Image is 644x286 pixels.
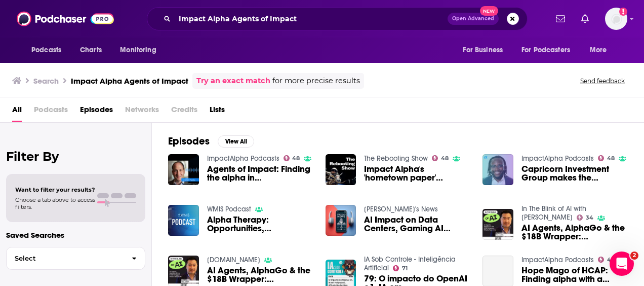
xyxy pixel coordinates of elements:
[619,8,627,16] svg: Add a profile image
[630,252,638,260] span: 2
[364,216,470,233] a: AI Impact on Data Centers, Gaming AI Development, AlphaFold 3 Revolutionizing Bioinformatics
[364,165,470,182] a: Impact Alpha's 'hometown paper' approach
[441,156,449,161] span: 48
[207,256,260,264] a: DayOne.FM
[605,8,627,30] img: User Profile
[586,216,593,220] span: 34
[590,43,607,57] span: More
[326,154,356,185] img: Impact Alpha's 'hometown paper' approach
[80,43,102,57] span: Charts
[610,252,634,276] iframe: Intercom live chat
[15,196,95,210] span: Choose a tab above to access filters.
[284,155,300,161] a: 48
[17,9,114,28] img: Podchaser - Follow, Share and Rate Podcasts
[292,156,300,161] span: 48
[607,156,615,161] span: 48
[521,224,628,241] a: AI Agents, AlphaGo & the $18B Wrapper: Will Liang on What’s Next in AI
[364,154,428,163] a: The Rebooting Show
[207,216,313,233] a: Alpha Therapy: Opportunities, Challenges, and Clinical Impact
[147,7,528,30] div: Search podcasts, credits, & more...
[521,154,594,163] a: ImpactAlpha Podcasts
[393,265,408,271] a: 71
[80,101,113,122] a: Episodes
[521,224,628,241] span: AI Agents, AlphaGo & the $18B Wrapper: [PERSON_NAME] on What’s Next in AI
[196,75,270,87] a: Try an exact match
[120,43,156,57] span: Monitoring
[73,41,108,60] a: Charts
[6,149,145,164] h2: Filter By
[605,8,627,30] button: Show profile menu
[598,155,615,161] a: 48
[463,43,503,57] span: For Business
[33,76,59,86] h3: Search
[171,101,197,122] span: Credits
[207,266,313,283] span: AI Agents, AlphaGo & the $18B Wrapper: [PERSON_NAME] on What’s Next in AI
[207,205,251,213] a: WMIS Podcast
[168,154,199,185] img: Agents of Impact: Finding the alpha in apprenticeships with Daniel Pianko, Achieve Partners
[456,41,515,60] button: open menu
[607,258,615,262] span: 48
[521,43,570,57] span: For Podcasters
[598,257,615,263] a: 48
[207,165,313,182] span: Agents of Impact: Finding the alpha in apprenticeships with [PERSON_NAME], Achieve Partners
[521,204,586,222] a: In The Blink of AI with Georgie Healy
[480,6,498,16] span: New
[175,11,448,27] input: Search podcasts, credits, & more...
[207,266,313,283] a: AI Agents, AlphaGo & the $18B Wrapper: Will Liang on What’s Next in AI
[15,186,95,193] span: Want to filter your results?
[168,135,210,148] h2: Episodes
[448,13,499,25] button: Open AdvancedNew
[272,75,360,87] span: for more precise results
[432,155,449,161] a: 48
[577,10,593,27] a: Show notifications dropdown
[515,41,585,60] button: open menu
[402,266,408,271] span: 71
[168,135,254,148] a: EpisodesView All
[113,41,169,60] button: open menu
[521,165,628,182] a: Capricorn Investment Group makes the outsourcing case to foundations and families seeking impact ...
[168,205,199,236] img: Alpha Therapy: Opportunities, Challenges, and Clinical Impact
[605,8,627,30] span: Logged in as skimonkey
[7,255,124,262] span: Select
[364,205,438,213] a: Steven's News
[521,256,594,264] a: ImpactAlpha Podcasts
[583,41,620,60] button: open menu
[326,205,356,236] img: AI Impact on Data Centers, Gaming AI Development, AlphaFold 3 Revolutionizing Bioinformatics
[210,101,225,122] a: Lists
[12,101,22,122] a: All
[31,43,61,57] span: Podcasts
[482,154,513,185] img: Capricorn Investment Group makes the outsourcing case to foundations and families seeking impact ...
[34,101,68,122] span: Podcasts
[452,16,494,21] span: Open Advanced
[207,165,313,182] a: Agents of Impact: Finding the alpha in apprenticeships with Daniel Pianko, Achieve Partners
[521,266,628,283] a: Hope Mago of HCAP: Finding alpha with a 'gainful jobs' strategy
[577,214,593,221] a: 34
[577,77,628,85] button: Send feedback
[218,135,254,148] button: View All
[552,10,569,27] a: Show notifications dropdown
[125,101,159,122] span: Networks
[364,255,456,272] a: IA Sob Controle - Inteligência Artificial
[6,247,145,270] button: Select
[71,76,188,86] h3: Impact Alpha Agents of Impact
[24,41,74,60] button: open menu
[6,230,145,240] p: Saved Searches
[207,154,279,163] a: ImpactAlpha Podcasts
[482,209,513,240] img: AI Agents, AlphaGo & the $18B Wrapper: Will Liang on What’s Next in AI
